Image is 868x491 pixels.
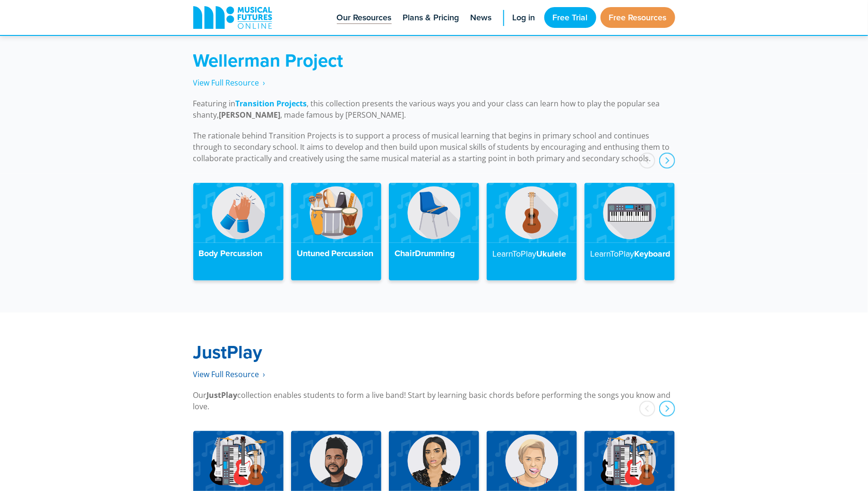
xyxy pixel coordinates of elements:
[584,183,675,281] a: LearnToPlayKeyboard
[544,7,596,28] a: Free Trial
[193,78,266,88] span: View Full Resource‎‏‏‎ ‎ ›
[590,249,669,259] h4: Keyboard
[199,249,278,259] h4: Body Percussion
[487,183,577,281] a: LearnToPlayUkulele
[639,401,655,417] div: prev
[236,98,307,109] strong: Transition Projects
[659,401,675,417] div: next
[193,47,344,73] strong: Wellerman Project
[659,153,675,169] div: next
[219,110,281,120] strong: [PERSON_NAME]
[513,11,535,24] span: Log in
[193,130,675,164] p: The rationale behind Transition Projects is to support a process of musical learning that begins ...
[236,98,307,109] a: Transition Projects
[291,183,381,281] a: Untuned Percussion
[639,153,655,169] div: prev
[193,339,263,365] strong: JustPlay
[193,369,266,380] a: View Full Resource‎‏‏‎ ‎ ›
[590,248,634,259] strong: LearnToPlay
[207,390,238,400] strong: JustPlay
[601,7,675,28] a: Free Resources
[395,249,473,259] h4: ChairDrumming
[193,98,675,121] p: Featuring in , this collection presents the various ways you and your class can learn how to play...
[193,389,675,412] p: Our collection enables students to form a live band! Start by learning basic chords before perfor...
[492,249,571,259] h4: Ukulele
[193,369,266,379] span: View Full Resource‎‏‏‎ ‎ ›
[193,78,266,88] a: View Full Resource‎‏‏‎ ‎ ›
[389,183,479,281] a: ChairDrumming
[403,11,459,24] span: Plans & Pricing
[297,249,376,259] h4: Untuned Percussion
[193,183,284,281] a: Body Percussion
[337,11,392,24] span: Our Resources
[492,248,536,259] strong: LearnToPlay
[471,11,492,24] span: News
